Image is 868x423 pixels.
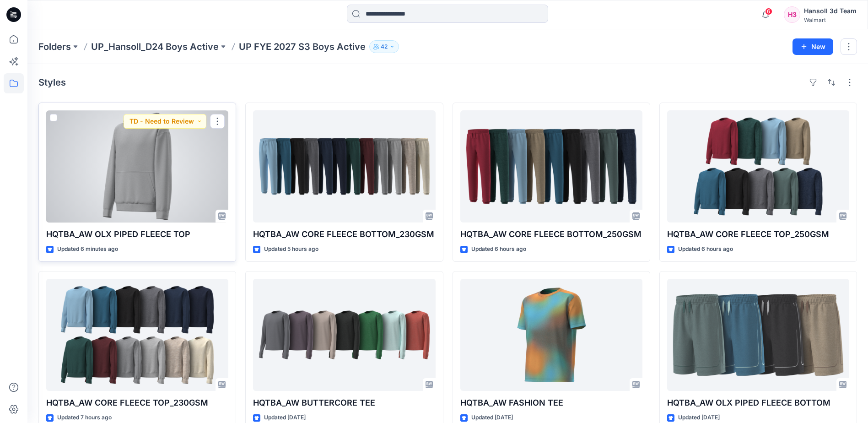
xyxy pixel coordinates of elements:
[57,413,112,423] p: Updated 7 hours ago
[369,40,399,53] button: 42
[667,110,849,222] a: HQTBA_AW CORE FLEECE TOP_250GSM
[38,40,71,53] a: Folders
[253,396,435,409] p: HQTBA_AW BUTTERCORE TEE
[253,110,435,222] a: HQTBA_AW CORE FLEECE BOTTOM_230GSM
[38,77,66,88] h4: Styles
[804,5,857,16] div: Hansoll 3d Team
[460,396,642,409] p: HQTBA_AW FASHION TEE
[46,396,228,409] p: HQTBA_AW CORE FLEECE TOP_230GSM
[46,110,228,222] a: HQTBA_AW OLX PIPED FLEECE TOP
[667,396,849,409] p: HQTBA_AW OLX PIPED FLEECE BOTTOM
[804,16,857,23] div: Walmart
[46,279,228,391] a: HQTBA_AW CORE FLEECE TOP_230GSM
[667,279,849,391] a: HQTBA_AW OLX PIPED FLEECE BOTTOM
[253,228,435,241] p: HQTBA_AW CORE FLEECE BOTTOM_230GSM
[460,110,642,222] a: HQTBA_AW CORE FLEECE BOTTOM_250GSM
[91,40,219,53] a: UP_Hansoll_D24 Boys Active
[239,40,366,53] p: UP FYE 2027 S3 Boys Active
[264,413,306,423] p: Updated [DATE]
[46,228,228,241] p: HQTBA_AW OLX PIPED FLEECE TOP
[793,38,833,55] button: New
[678,244,733,254] p: Updated 6 hours ago
[784,6,800,23] div: H3
[471,413,513,423] p: Updated [DATE]
[253,279,435,391] a: HQTBA_AW BUTTERCORE TEE
[667,228,849,241] p: HQTBA_AW CORE FLEECE TOP_250GSM
[381,42,388,52] p: 42
[471,244,526,254] p: Updated 6 hours ago
[460,279,642,391] a: HQTBA_AW FASHION TEE
[264,244,318,254] p: Updated 5 hours ago
[460,228,642,241] p: HQTBA_AW CORE FLEECE BOTTOM_250GSM
[765,8,772,15] span: 6
[678,413,720,423] p: Updated [DATE]
[57,244,118,254] p: Updated 6 minutes ago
